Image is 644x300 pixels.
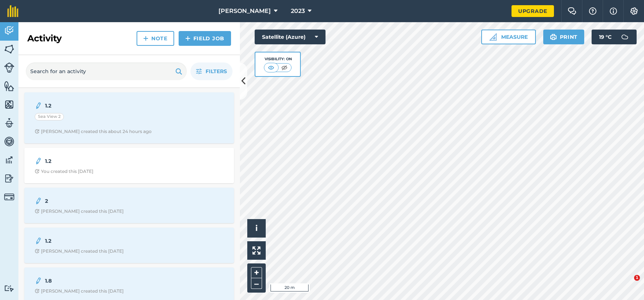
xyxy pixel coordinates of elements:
button: i [247,219,266,238]
strong: 1.2 [45,157,162,165]
div: You created this [DATE] [35,168,93,174]
img: svg+xml;base64,PD94bWwgdmVyc2lvbj0iMS4wIiBlbmNvZGluZz0idXRmLTgiPz4KPCEtLSBHZW5lcmF0b3I6IEFkb2JlIE... [4,154,14,166]
a: Field Job [179,31,231,46]
img: svg+xml;base64,PD94bWwgdmVyc2lvbj0iMS4wIiBlbmNvZGluZz0idXRmLTgiPz4KPCEtLSBHZW5lcmF0b3I6IEFkb2JlIE... [4,25,14,36]
a: 1.2Sea View 2Clock with arrow pointing clockwise[PERSON_NAME] created this about 24 hours ago [29,97,230,139]
img: svg+xml;base64,PD94bWwgdmVyc2lvbj0iMS4wIiBlbmNvZGluZz0idXRmLTgiPz4KPCEtLSBHZW5lcmF0b3I6IEFkb2JlIE... [4,285,14,292]
div: [PERSON_NAME] created this [DATE] [35,248,124,254]
div: Visibility: On [264,56,292,62]
img: Two speech bubbles overlapping with the left bubble in the forefront [568,7,576,15]
img: svg+xml;base64,PHN2ZyB4bWxucz0iaHR0cDovL3d3dy53My5vcmcvMjAwMC9zdmciIHdpZHRoPSI1NiIgaGVpZ2h0PSI2MC... [4,99,14,110]
button: Satellite (Azure) [255,30,326,44]
span: 19 ° C [599,30,612,44]
img: svg+xml;base64,PHN2ZyB4bWxucz0iaHR0cDovL3d3dy53My5vcmcvMjAwMC9zdmciIHdpZHRoPSIxNCIgaGVpZ2h0PSIyNC... [143,34,148,43]
img: Clock with arrow pointing clockwise [35,209,39,214]
div: [PERSON_NAME] created this [DATE] [35,288,124,294]
img: svg+xml;base64,PHN2ZyB4bWxucz0iaHR0cDovL3d3dy53My5vcmcvMjAwMC9zdmciIHdpZHRoPSIxOSIgaGVpZ2h0PSIyNC... [550,33,557,41]
strong: 1.2 [45,102,162,110]
img: svg+xml;base64,PD94bWwgdmVyc2lvbj0iMS4wIiBlbmNvZGluZz0idXRmLTgiPz4KPCEtLSBHZW5lcmF0b3I6IEFkb2JlIE... [35,236,42,245]
img: svg+xml;base64,PD94bWwgdmVyc2lvbj0iMS4wIiBlbmNvZGluZz0idXRmLTgiPz4KPCEtLSBHZW5lcmF0b3I6IEFkb2JlIE... [35,197,42,205]
a: 1.8Clock with arrow pointing clockwise[PERSON_NAME] created this [DATE] [29,272,230,299]
input: Search for an activity [26,62,187,80]
img: svg+xml;base64,PHN2ZyB4bWxucz0iaHR0cDovL3d3dy53My5vcmcvMjAwMC9zdmciIHdpZHRoPSI1MCIgaGVpZ2h0PSI0MC... [266,64,276,71]
a: 2Clock with arrow pointing clockwise[PERSON_NAME] created this [DATE] [29,192,230,219]
a: Note [137,31,174,46]
img: svg+xml;base64,PD94bWwgdmVyc2lvbj0iMS4wIiBlbmNvZGluZz0idXRmLTgiPz4KPCEtLSBHZW5lcmF0b3I6IEFkb2JlIE... [4,136,14,147]
button: Measure [481,30,536,44]
img: svg+xml;base64,PHN2ZyB4bWxucz0iaHR0cDovL3d3dy53My5vcmcvMjAwMC9zdmciIHdpZHRoPSIxNCIgaGVpZ2h0PSIyNC... [185,34,190,43]
img: Clock with arrow pointing clockwise [35,289,39,293]
a: 1.2Clock with arrow pointing clockwiseYou created this [DATE] [29,152,230,179]
span: Filters [206,67,227,75]
img: svg+xml;base64,PD94bWwgdmVyc2lvbj0iMS4wIiBlbmNvZGluZz0idXRmLTgiPz4KPCEtLSBHZW5lcmF0b3I6IEFkb2JlIE... [4,62,14,73]
button: + [251,267,262,278]
button: Filters [190,62,233,80]
img: svg+xml;base64,PD94bWwgdmVyc2lvbj0iMS4wIiBlbmNvZGluZz0idXRmLTgiPz4KPCEtLSBHZW5lcmF0b3I6IEFkb2JlIE... [617,30,632,44]
span: 2023 [291,7,305,16]
div: [PERSON_NAME] created this [DATE] [35,208,124,214]
img: Ruler icon [489,33,497,41]
img: Four arrows, one pointing top left, one top right, one bottom right and the last bottom left [252,246,261,255]
img: svg+xml;base64,PHN2ZyB4bWxucz0iaHR0cDovL3d3dy53My5vcmcvMjAwMC9zdmciIHdpZHRoPSI1NiIgaGVpZ2h0PSI2MC... [4,44,14,55]
img: A cog icon [630,7,638,15]
img: svg+xml;base64,PD94bWwgdmVyc2lvbj0iMS4wIiBlbmNvZGluZz0idXRmLTgiPz4KPCEtLSBHZW5lcmF0b3I6IEFkb2JlIE... [35,276,42,285]
img: A question mark icon [588,7,597,15]
img: Clock with arrow pointing clockwise [35,129,39,134]
img: Clock with arrow pointing clockwise [35,249,39,253]
img: svg+xml;base64,PD94bWwgdmVyc2lvbj0iMS4wIiBlbmNvZGluZz0idXRmLTgiPz4KPCEtLSBHZW5lcmF0b3I6IEFkb2JlIE... [4,173,14,184]
strong: 1.8 [45,277,162,285]
a: 1.2Clock with arrow pointing clockwise[PERSON_NAME] created this [DATE] [29,232,230,259]
img: fieldmargin Logo [7,5,18,17]
div: Sea View 2 [35,113,64,120]
div: [PERSON_NAME] created this about 24 hours ago [35,129,152,134]
img: svg+xml;base64,PHN2ZyB4bWxucz0iaHR0cDovL3d3dy53My5vcmcvMjAwMC9zdmciIHdpZHRoPSI1NiIgaGVpZ2h0PSI2MC... [4,81,14,92]
strong: 1.2 [45,237,162,245]
img: svg+xml;base64,PD94bWwgdmVyc2lvbj0iMS4wIiBlbmNvZGluZz0idXRmLTgiPz4KPCEtLSBHZW5lcmF0b3I6IEFkb2JlIE... [35,101,42,110]
img: svg+xml;base64,PHN2ZyB4bWxucz0iaHR0cDovL3d3dy53My5vcmcvMjAwMC9zdmciIHdpZHRoPSI1MCIgaGVpZ2h0PSI0MC... [280,64,289,71]
button: 19 °C [592,30,637,44]
iframe: Intercom live chat [619,275,637,293]
img: svg+xml;base64,PD94bWwgdmVyc2lvbj0iMS4wIiBlbmNvZGluZz0idXRmLTgiPz4KPCEtLSBHZW5lcmF0b3I6IEFkb2JlIE... [4,117,14,129]
img: Clock with arrow pointing clockwise [35,169,39,174]
button: Print [543,30,585,44]
img: svg+xml;base64,PD94bWwgdmVyc2lvbj0iMS4wIiBlbmNvZGluZz0idXRmLTgiPz4KPCEtLSBHZW5lcmF0b3I6IEFkb2JlIE... [35,157,42,166]
h2: Activity [27,33,62,44]
button: – [251,278,262,289]
a: Upgrade [512,5,554,17]
img: svg+xml;base64,PHN2ZyB4bWxucz0iaHR0cDovL3d3dy53My5vcmcvMjAwMC9zdmciIHdpZHRoPSIxNyIgaGVpZ2h0PSIxNy... [610,7,617,16]
img: svg+xml;base64,PD94bWwgdmVyc2lvbj0iMS4wIiBlbmNvZGluZz0idXRmLTgiPz4KPCEtLSBHZW5lcmF0b3I6IEFkb2JlIE... [4,192,14,202]
span: [PERSON_NAME] [218,7,271,16]
img: svg+xml;base64,PHN2ZyB4bWxucz0iaHR0cDovL3d3dy53My5vcmcvMjAwMC9zdmciIHdpZHRoPSIxOSIgaGVpZ2h0PSIyNC... [175,67,182,76]
span: i [255,224,258,233]
span: 1 [634,275,640,281]
strong: 2 [45,197,162,205]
